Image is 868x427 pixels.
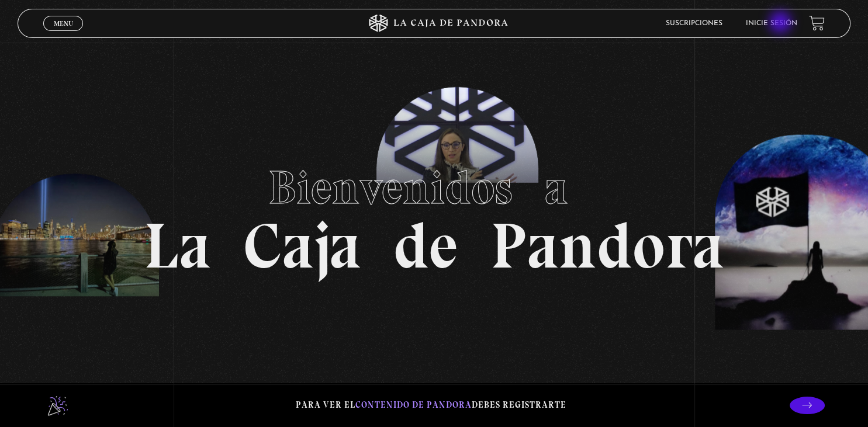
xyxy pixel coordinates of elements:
span: Cerrar [50,29,77,37]
a: Inicie sesión [746,20,797,27]
p: Para ver el debes registrarte [296,397,566,413]
h1: La Caja de Pandora [144,150,724,278]
span: Bienvenidos a [268,159,600,216]
span: Menu [54,20,73,27]
a: Suscripciones [666,20,722,27]
a: View your shopping cart [809,15,825,31]
span: contenido de Pandora [355,400,472,410]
